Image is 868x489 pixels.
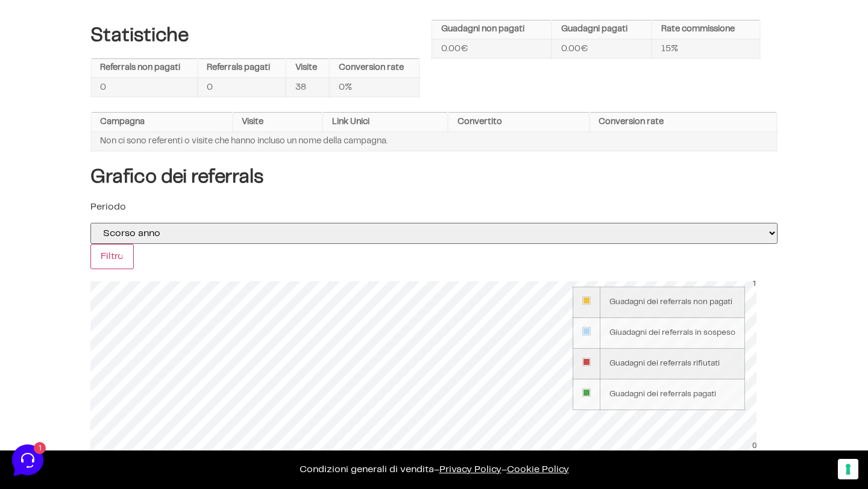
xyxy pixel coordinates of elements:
th: Referrals pagati [198,59,286,78]
h4: Statistiche [90,25,420,46]
th: Rate commissione [652,20,760,40]
td: Giuadagni dei referrals in sospeso [600,318,744,349]
th: Conversion rate [329,59,420,78]
th: Guadagni pagati [552,20,652,40]
p: – – [12,463,856,477]
td: 0 [91,78,198,97]
td: 0% [329,78,420,97]
th: Link Unici [322,113,448,132]
button: Inizia una conversazione [19,104,222,128]
span: 1 [210,82,222,94]
span: Cookie Policy [507,465,569,474]
img: dark [19,69,43,93]
td: Guadagni dei referrals pagati [600,379,744,410]
select: selected='selected' [90,223,778,244]
td: 15% [652,39,760,58]
h4: Grafico dei referrals [90,166,778,188]
a: Privacy Policy [439,465,502,474]
th: Referrals non pagati [91,59,198,78]
td: Guadagni dei referrals rifiutati [600,349,744,379]
span: Trova una risposta [19,152,94,161]
p: Ciao 🙂 Se hai qualche domanda siamo qui per aiutarti! [51,82,191,94]
a: [PERSON_NAME]Ciao 🙂 Se hai qualche domanda siamo qui per aiutarti![DATE]1 [14,63,227,99]
input: Cerca un articolo... [27,178,197,190]
th: Convertito [448,113,590,132]
p: Messaggi [104,395,137,406]
h2: Ciao da Marketers 👋 [10,10,203,29]
th: Campagna [91,113,233,132]
td: 38 [286,78,329,97]
td: Non ci sono referenti o visite che hanno incluso un nome della campagna. [91,132,777,151]
button: Home [10,378,84,406]
a: Condizioni generali di vendita [300,465,434,474]
iframe: Customerly Messenger Launcher [10,442,46,478]
a: [DEMOGRAPHIC_DATA] tutto [107,48,222,58]
button: Le tue preferenze relative al consenso per le tecnologie di tracciamento [838,459,858,479]
button: Aiuto [157,378,231,406]
th: Visite [286,59,329,78]
td: 0 [198,78,286,97]
input: Filtro [90,244,134,269]
a: Apri Centro Assistenza [128,152,222,161]
p: Periodo [90,200,778,214]
span: Inizia una conversazione [78,111,178,120]
div: 1 [752,278,757,290]
th: Guadagni non pagati [432,20,552,40]
span: Le tue conversazioni [19,48,102,58]
th: Conversion rate [590,113,777,132]
div: 0 [752,440,757,452]
button: 1Messaggi [84,378,158,406]
span: 1 [121,377,129,385]
p: Home [36,395,57,406]
td: 0.00€ [432,39,552,58]
p: Aiuto [186,395,203,406]
p: [DATE] [198,67,222,78]
th: Visite [233,113,323,132]
span: [PERSON_NAME] [51,67,191,79]
td: 0.00€ [552,39,652,58]
td: Guadagni dei referrals non pagati [600,287,744,318]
